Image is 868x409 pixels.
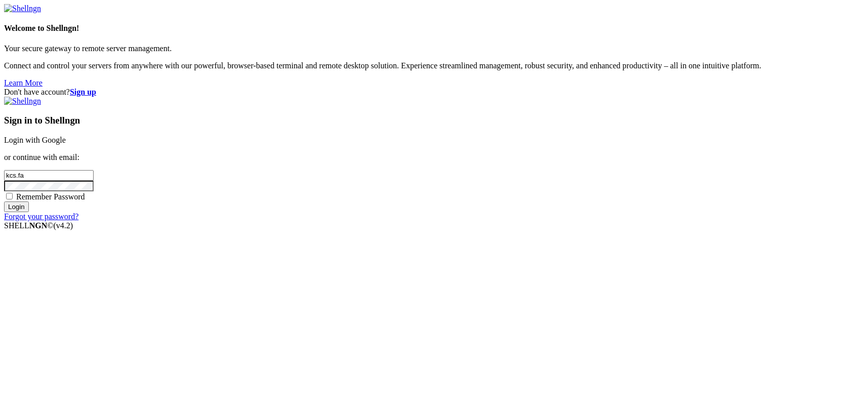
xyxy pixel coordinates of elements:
img: Shellngn [4,4,41,13]
input: Email address [4,170,94,181]
p: Connect and control your servers from anywhere with our powerful, browser-based terminal and remo... [4,61,864,70]
span: 4.2.0 [54,221,73,230]
span: Remember Password [16,192,85,201]
input: Login [4,201,29,212]
div: Don't have account? [4,88,864,97]
p: Your secure gateway to remote server management. [4,44,864,53]
p: or continue with email: [4,153,864,162]
a: Learn More [4,78,43,87]
b: NGN [29,221,48,230]
img: Shellngn [4,97,41,106]
a: Sign up [70,88,96,96]
a: Forgot your password? [4,212,78,221]
h3: Sign in to Shellngn [4,115,864,126]
input: Remember Password [6,193,13,199]
h4: Welcome to Shellngn! [4,24,864,33]
a: Login with Google [4,136,66,144]
span: SHELL © [4,221,73,230]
